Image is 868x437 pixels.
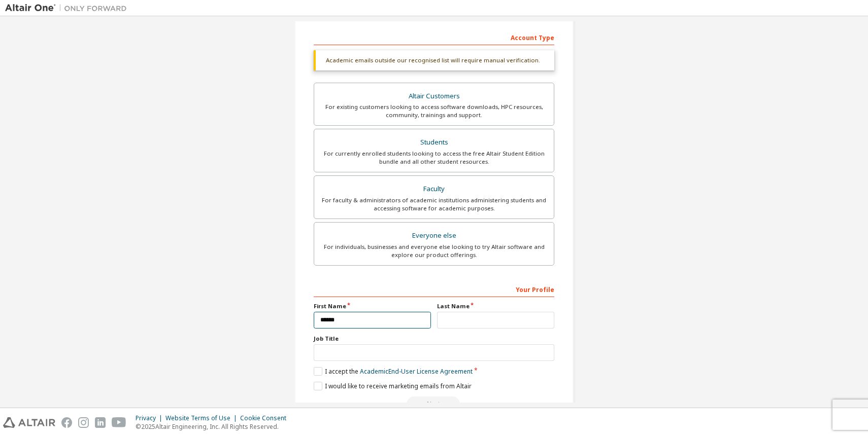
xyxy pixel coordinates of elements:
[320,89,548,103] div: Altair Customers
[320,182,548,196] div: Faculty
[314,382,472,390] label: I would like to receive marketing emails from Altair
[240,414,292,422] div: Cookie Consent
[136,414,165,422] div: Privacy
[437,302,554,310] label: Last Name
[320,103,548,119] div: For existing customers looking to access software downloads, HPC resources, community, trainings ...
[5,3,132,13] img: Altair One
[320,135,548,150] div: Students
[78,417,89,428] img: instagram.svg
[320,196,548,212] div: For faculty & administrators of academic institutions administering students and accessing softwa...
[320,229,548,243] div: Everyone else
[320,150,548,166] div: For currently enrolled students looking to access the free Altair Student Edition bundle and all ...
[314,396,554,412] div: Read and acccept EULA to continue
[314,302,431,310] label: First Name
[314,29,554,45] div: Account Type
[314,335,554,343] label: Job Title
[314,50,554,70] div: Academic emails outside our recognised list will require manual verification.
[112,417,126,428] img: youtube.svg
[314,281,554,297] div: Your Profile
[165,414,240,422] div: Website Terms of Use
[95,417,106,428] img: linkedin.svg
[360,367,473,376] a: Academic End-User License Agreement
[3,417,55,428] img: altair_logo.svg
[136,422,292,431] p: © 2025 Altair Engineering, Inc. All Rights Reserved.
[61,417,72,428] img: facebook.svg
[320,243,548,259] div: For individuals, businesses and everyone else looking to try Altair software and explore our prod...
[314,367,473,376] label: I accept the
